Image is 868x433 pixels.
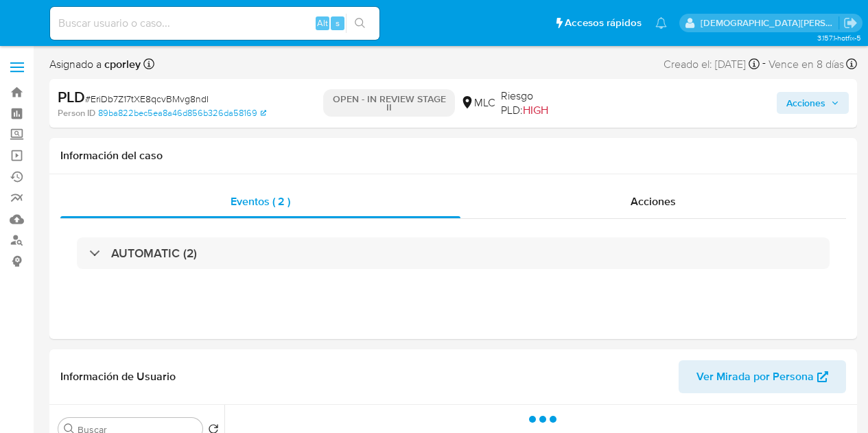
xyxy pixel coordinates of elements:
span: Acciones [786,92,825,114]
input: Buscar usuario o caso... [50,14,379,32]
span: Asignado a [49,57,141,72]
span: Ver Mirada por Persona [696,360,814,393]
span: Riesgo PLD: [501,89,583,118]
span: Vence en 8 días [769,57,844,72]
a: 89ba822bec5ea8a46d856b326da58169 [98,107,266,119]
span: HIGH [523,102,548,118]
div: MLC [460,95,495,110]
span: Eventos ( 2 ) [231,194,290,209]
span: - [762,55,766,73]
div: Creado el: [DATE] [664,55,760,73]
b: PLD [58,86,85,108]
span: # EriDb7Z17tXE8qcvBMvg8ndI [85,92,209,106]
b: Person ID [58,107,95,119]
span: s [336,16,340,30]
span: Alt [317,16,328,30]
button: Acciones [777,92,849,114]
span: Accesos rápidos [565,16,642,30]
a: Notificaciones [655,17,667,29]
h3: AUTOMATIC (2) [111,246,197,261]
div: AUTOMATIC (2) [77,237,830,269]
b: cporley [102,56,141,72]
p: OPEN - IN REVIEW STAGE II [323,89,455,117]
h1: Información de Usuario [60,370,176,384]
p: cristian.porley@mercadolibre.com [701,16,839,30]
h1: Información del caso [60,149,846,163]
button: Ver Mirada por Persona [679,360,846,393]
button: search-icon [346,14,374,33]
a: Salir [843,16,858,30]
span: Acciones [631,194,676,209]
